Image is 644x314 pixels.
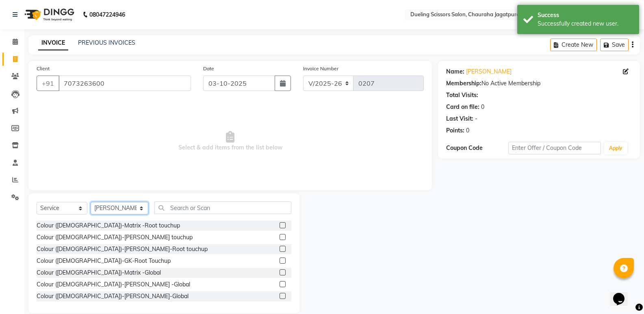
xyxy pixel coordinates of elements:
[37,269,161,277] div: Colour ([DEMOGRAPHIC_DATA])-Matrix -Global
[446,79,632,88] div: No Active Membership
[538,19,633,28] div: Successfully created new user.
[475,115,477,123] div: -
[37,233,193,242] div: Colour ([DEMOGRAPHIC_DATA])-[PERSON_NAME] touchup
[37,101,424,182] span: Select & add items from the list below
[59,76,191,91] input: Search by Name/Mobile/Email/Code
[303,65,338,72] label: Invoice Number
[446,79,481,88] div: Membership:
[37,280,190,289] div: Colour ([DEMOGRAPHIC_DATA])-[PERSON_NAME] -Global
[154,201,291,214] input: Search or Scan
[203,65,214,72] label: Date
[446,126,464,135] div: Points:
[550,39,597,51] button: Create New
[446,67,464,76] div: Name:
[37,292,189,301] div: Colour ([DEMOGRAPHIC_DATA])-[PERSON_NAME]-Global
[446,144,508,152] div: Coupon Code
[37,65,50,72] label: Client
[610,282,636,306] iframe: chat widget
[37,245,208,253] div: Colour ([DEMOGRAPHIC_DATA])-[PERSON_NAME]-Root touchup
[466,126,469,135] div: 0
[446,91,478,100] div: Total Visits:
[481,103,484,111] div: 0
[21,3,76,26] img: logo
[78,39,135,46] a: PREVIOUS INVOICES
[446,115,473,123] div: Last Visit:
[37,221,180,230] div: Colour ([DEMOGRAPHIC_DATA])-Matrix -Root touchup
[89,3,125,26] b: 08047224946
[37,76,59,91] button: +91
[538,11,633,19] div: Success
[446,103,479,111] div: Card on file:
[38,36,68,50] a: INVOICE
[604,142,627,154] button: Apply
[466,67,512,76] a: [PERSON_NAME]
[37,257,171,265] div: Colour ([DEMOGRAPHIC_DATA])-GK-Root Touchup
[600,39,629,51] button: Save
[508,142,601,154] input: Enter Offer / Coupon Code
